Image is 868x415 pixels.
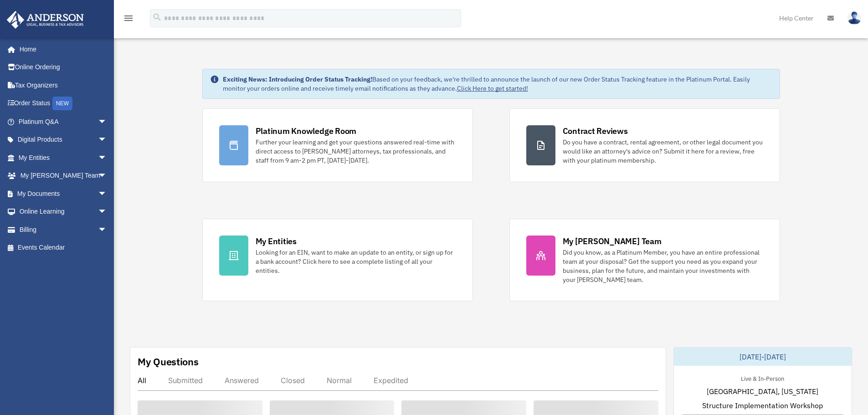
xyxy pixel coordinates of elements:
i: search [152,12,162,22]
a: Tax Organizers [6,76,121,94]
div: [DATE]-[DATE] [674,348,852,366]
div: Normal [327,376,352,385]
a: Events Calendar [6,239,121,257]
a: Home [6,40,116,58]
span: arrow_drop_down [98,203,116,221]
a: Online Learningarrow_drop_down [6,203,121,221]
a: Digital Productsarrow_drop_down [6,131,121,149]
div: All [138,376,146,385]
div: Do you have a contract, rental agreement, or other legal document you would like an attorney's ad... [563,138,763,165]
span: arrow_drop_down [98,167,116,185]
span: Structure Implementation Workshop [702,400,823,411]
span: arrow_drop_down [98,149,116,167]
a: Online Ordering [6,58,121,77]
span: arrow_drop_down [98,113,116,131]
span: [GEOGRAPHIC_DATA], [US_STATE] [707,386,818,397]
span: arrow_drop_down [98,131,116,149]
a: Click Here to get started! [457,84,528,92]
a: Platinum Q&Aarrow_drop_down [6,113,121,131]
div: Further your learning and get your questions answered real-time with direct access to [PERSON_NAM... [256,138,456,165]
i: menu [123,13,134,24]
span: arrow_drop_down [98,220,116,239]
img: Anderson Advisors Platinum Portal [4,11,87,29]
a: My Documentsarrow_drop_down [6,184,121,203]
div: Did you know, as a Platinum Member, you have an entire professional team at your disposal? Get th... [563,248,763,284]
div: Answered [225,376,259,385]
div: My Entities [256,236,297,247]
a: My Entities Looking for an EIN, want to make an update to an entity, or sign up for a bank accoun... [202,219,473,301]
div: NEW [52,97,72,110]
div: Expedited [374,376,408,385]
a: My [PERSON_NAME] Teamarrow_drop_down [6,167,121,185]
div: Based on your feedback, we're thrilled to announce the launch of our new Order Status Tracking fe... [223,75,772,93]
a: Order StatusNEW [6,94,121,113]
div: My Questions [138,355,199,369]
strong: Exciting News: Introducing Order Status Tracking! [223,75,372,83]
div: Live & In-Person [734,373,791,383]
a: Billingarrow_drop_down [6,220,121,239]
div: My [PERSON_NAME] Team [563,236,662,247]
a: Platinum Knowledge Room Further your learning and get your questions answered real-time with dire... [202,108,473,182]
img: User Pic [847,11,861,25]
div: Platinum Knowledge Room [256,125,357,137]
div: Submitted [168,376,203,385]
span: arrow_drop_down [98,184,116,203]
a: My [PERSON_NAME] Team Did you know, as a Platinum Member, you have an entire professional team at... [509,219,780,301]
a: My Entitiesarrow_drop_down [6,149,121,167]
a: menu [123,16,134,24]
div: Contract Reviews [563,125,628,137]
div: Looking for an EIN, want to make an update to an entity, or sign up for a bank account? Click her... [256,248,456,275]
div: Closed [281,376,305,385]
a: Contract Reviews Do you have a contract, rental agreement, or other legal document you would like... [509,108,780,182]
